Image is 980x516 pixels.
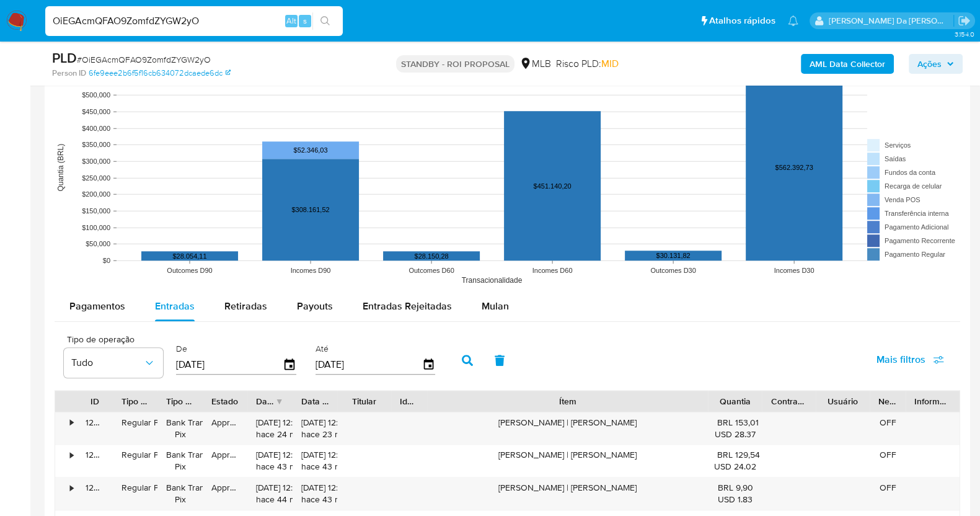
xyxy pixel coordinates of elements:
span: # OiEGAcmQFAO9ZomfdZYGW2yO [77,53,211,66]
p: STANDBY - ROI PROPOSAL [396,55,514,73]
a: 6fe9eee2b6f5f16cb634072dcaede6dc [89,68,231,79]
span: MID [601,56,619,71]
span: Alt [286,15,296,27]
span: Atalhos rápidos [709,14,775,27]
span: 3.154.0 [954,29,974,39]
b: PLD [52,48,77,68]
span: s [303,15,307,27]
b: Person ID [52,68,86,79]
a: Notificações [788,16,798,26]
button: AML Data Collector [801,54,894,74]
button: Ações [909,54,963,74]
button: search-icon [312,12,338,30]
span: Ações [917,54,942,74]
a: Sair [958,14,971,27]
input: Pesquise usuários ou casos... [45,13,343,29]
span: Risco PLD: [556,57,619,71]
b: AML Data Collector [810,54,885,74]
p: patricia.varelo@mercadopago.com.br [829,15,954,27]
div: MLB [519,57,551,71]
